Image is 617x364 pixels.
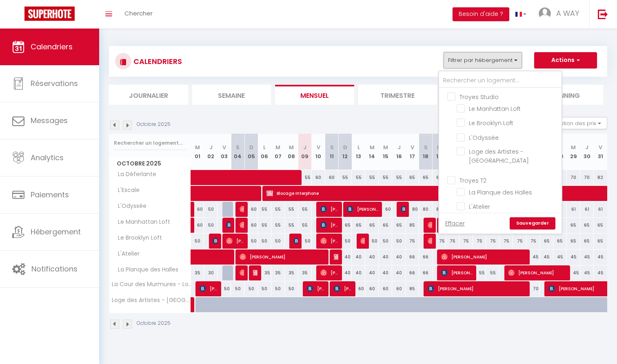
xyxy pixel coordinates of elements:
[244,281,258,296] div: 50
[31,227,81,237] span: Hébergement
[244,134,258,170] th: 05
[289,143,294,151] abbr: M
[222,143,226,151] abbr: V
[240,265,244,280] span: [PERSON_NAME]
[499,234,513,249] div: 75
[546,117,607,129] button: Gestion des prix
[444,52,522,68] button: Filtrer par hébergement
[441,249,526,265] span: [PERSON_NAME]
[360,233,365,249] span: [PERSON_NAME]
[594,234,607,249] div: 65
[213,233,217,249] span: AMCM Beks
[31,152,64,163] span: Analytics
[406,281,419,296] div: 85
[24,7,75,21] img: Super Booking
[204,134,218,170] th: 02
[352,265,365,280] div: 40
[392,170,406,185] div: 55
[325,134,339,170] th: 11
[338,234,352,249] div: 50
[191,265,204,280] div: 35
[469,188,532,196] span: La Planque des Halles
[263,143,266,151] abbr: L
[567,170,580,185] div: 70
[469,134,499,142] span: L'Odyssée
[445,219,465,228] a: Effacer
[338,134,352,170] th: 12
[240,201,244,217] span: [PERSON_NAME]
[352,134,365,170] th: 13
[419,265,433,280] div: 66
[114,136,186,150] input: Rechercher un logement...
[271,281,285,296] div: 50
[446,234,459,249] div: 75
[271,234,285,249] div: 50
[285,265,298,280] div: 35
[392,234,406,249] div: 50
[365,249,379,265] div: 40
[258,134,271,170] th: 06
[191,234,204,249] div: 50
[275,143,280,151] abbr: M
[191,134,204,170] th: 01
[433,234,446,249] div: 75
[271,265,285,280] div: 35
[240,217,244,233] span: [PERSON_NAME]
[244,218,258,233] div: 60
[594,134,607,170] th: 31
[580,218,594,233] div: 65
[298,234,312,249] div: 50
[508,265,566,280] span: [PERSON_NAME]
[406,134,419,170] th: 17
[585,143,588,151] abbr: J
[358,85,437,105] li: Trimestre
[379,170,392,185] div: 55
[406,170,419,185] div: 65
[567,218,580,233] div: 65
[599,143,602,151] abbr: V
[594,249,607,265] div: 45
[406,202,419,217] div: 80
[209,143,213,151] abbr: J
[253,265,257,280] span: Blocage .
[428,217,432,233] span: [PERSON_NAME]
[580,170,594,185] div: 70
[580,202,594,217] div: 61
[226,233,244,249] span: [PERSON_NAME]
[567,249,580,265] div: 45
[317,143,320,151] abbr: V
[124,9,153,18] span: Chercher
[192,85,271,105] li: Semaine
[401,201,405,217] span: [PERSON_NAME]
[352,170,365,185] div: 55
[567,265,580,280] div: 45
[567,202,580,217] div: 61
[285,218,298,233] div: 55
[303,143,306,151] abbr: J
[379,202,392,217] div: 60
[111,297,192,303] span: Loge des Artistes - [GEOGRAPHIC_DATA]
[526,234,540,249] div: 75
[271,218,285,233] div: 55
[571,143,576,151] abbr: M
[424,143,428,151] abbr: S
[111,218,172,227] span: Le Manhattan Loft
[594,170,607,185] div: 82
[539,7,551,20] img: ...
[111,186,142,195] span: L'Escale
[352,249,365,265] div: 40
[441,265,473,280] span: [PERSON_NAME]
[298,202,312,217] div: 55
[567,234,580,249] div: 65
[352,218,365,233] div: 65
[580,265,594,280] div: 45
[411,143,414,151] abbr: V
[567,134,580,170] th: 29
[594,265,607,280] div: 45
[111,170,158,179] span: La Déferlante
[379,134,392,170] th: 15
[320,217,338,233] span: [PERSON_NAME]
[365,134,379,170] th: 14
[352,281,365,296] div: 60
[553,249,567,265] div: 45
